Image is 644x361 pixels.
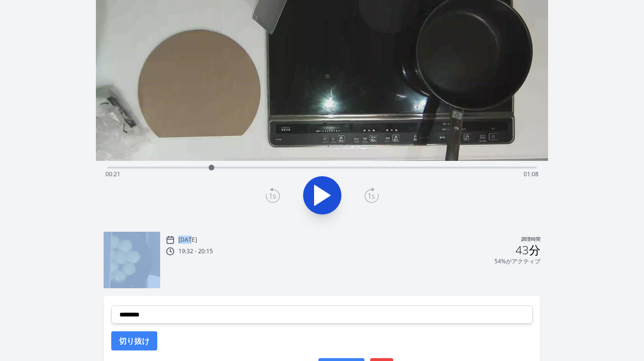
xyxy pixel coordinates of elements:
font: 01:08 [524,170,539,178]
font: 19:32 - 20:15 [178,247,213,255]
font: 切り抜け [119,336,150,346]
font: 00:21 [105,170,120,178]
font: 調理時間 [521,236,540,242]
font: [DATE] [178,236,197,244]
font: 54%がアクティブ [494,257,540,265]
button: 切り抜け [111,331,157,350]
img: 250917103335_thumb.jpeg [104,232,160,288]
font: 43分 [515,242,540,258]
